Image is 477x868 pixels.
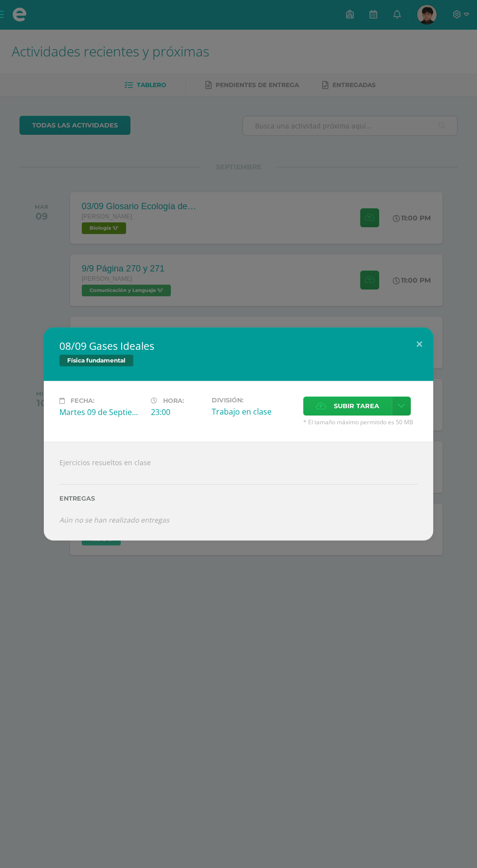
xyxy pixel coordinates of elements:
div: Trabajo en clase [212,406,295,417]
span: Subir tarea [334,397,379,415]
label: División: [212,397,295,404]
h2: 08/09 Gases Ideales [59,339,418,353]
i: Aún no se han realizado entregas [59,515,169,524]
div: Martes 09 de Septiembre [59,407,143,417]
span: Fecha: [71,397,94,404]
span: * El tamaño máximo permitido es 50 MB [303,418,418,426]
label: Entregas [59,495,418,502]
span: Hora: [163,397,184,404]
button: Close (Esc) [405,327,433,361]
span: Física fundamental [59,355,133,366]
div: Ejercicios resueltos en clase [44,442,433,540]
div: 23:00 [151,407,204,417]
